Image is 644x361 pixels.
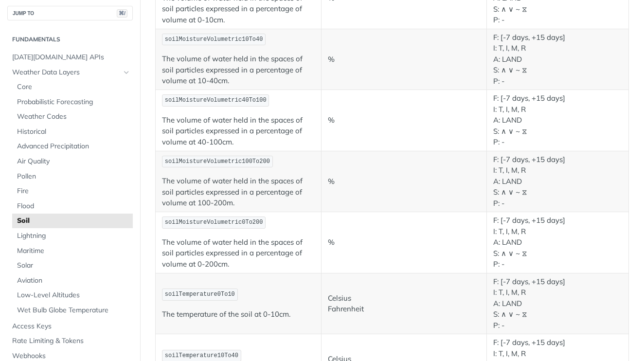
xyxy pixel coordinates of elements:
p: % [328,54,481,65]
span: soilMoistureVolumetric40To100 [165,97,267,104]
a: Access Keys [7,319,133,334]
span: Webhooks [12,351,130,361]
span: Weather Codes [17,112,130,122]
span: soilMoistureVolumetric10To40 [165,36,263,43]
span: Low-Level Altitudes [17,290,130,300]
a: Probabilistic Forecasting [12,95,133,109]
p: The volume of water held in the spaces of soil particles expressed in a percentage of volume at 1... [162,176,315,209]
p: The volume of water held in the spaces of soil particles expressed in a percentage of volume at 1... [162,54,315,87]
span: Core [17,82,130,92]
a: Aviation [12,273,133,288]
a: Soil [12,214,133,228]
button: JUMP TO⌘/ [7,6,133,20]
p: % [328,237,481,248]
p: F: [-7 days, +15 days] I: T, I, M, R A: LAND S: ∧ ∨ ~ ⧖ P: - [493,276,622,331]
span: Soil [17,216,130,226]
span: Fire [17,186,130,196]
p: % [328,176,481,187]
span: Flood [17,201,130,211]
span: Access Keys [12,322,130,331]
a: Lightning [12,229,133,243]
span: Aviation [17,276,130,286]
a: Weather Codes [12,109,133,124]
span: Lightning [17,231,130,241]
span: soilTemperature0To10 [165,291,235,298]
p: The temperature of the soil at 0-10cm. [162,309,315,320]
span: Rate Limiting & Tokens [12,336,130,346]
a: Wet Bulb Globe Temperature [12,303,133,318]
p: F: [-7 days, +15 days] I: T, I, M, R A: LAND S: ∧ ∨ ~ ⧖ P: - [493,32,622,87]
p: Celsius Fahrenheit [328,293,481,315]
span: soilTemperature10To40 [165,352,238,359]
a: Weather Data LayersHide subpages for Weather Data Layers [7,65,133,80]
a: Core [12,80,133,94]
a: Air Quality [12,154,133,169]
h2: Fundamentals [7,35,133,44]
p: F: [-7 days, +15 days] I: T, I, M, R A: LAND S: ∧ ∨ ~ ⧖ P: - [493,154,622,209]
p: F: [-7 days, +15 days] I: T, I, M, R A: LAND S: ∧ ∨ ~ ⧖ P: - [493,215,622,270]
a: Maritime [12,244,133,258]
span: ⌘/ [117,9,127,18]
a: Advanced Precipitation [12,139,133,154]
a: Fire [12,184,133,199]
p: The volume of water held in the spaces of soil particles expressed in a percentage of volume at 0... [162,237,315,270]
a: Solar [12,258,133,273]
p: F: [-7 days, +15 days] I: T, I, M, R A: LAND S: ∧ ∨ ~ ⧖ P: - [493,93,622,148]
span: soilMoistureVolumetric100To200 [165,158,270,165]
span: Historical [17,127,130,137]
span: Maritime [17,246,130,256]
span: Solar [17,261,130,271]
span: Pollen [17,172,130,181]
span: soilMoistureVolumetric0To200 [165,219,263,226]
p: % [328,115,481,126]
span: Advanced Precipitation [17,142,130,151]
a: [DATE][DOMAIN_NAME] APIs [7,50,133,65]
span: Wet Bulb Globe Temperature [17,306,130,315]
span: [DATE][DOMAIN_NAME] APIs [12,53,130,62]
span: Probabilistic Forecasting [17,97,130,107]
span: Weather Data Layers [12,68,120,77]
a: Historical [12,125,133,139]
a: Flood [12,199,133,214]
a: Low-Level Altitudes [12,288,133,303]
span: Air Quality [17,157,130,166]
button: Hide subpages for Weather Data Layers [123,69,130,76]
a: Pollen [12,169,133,184]
p: The volume of water held in the spaces of soil particles expressed in a percentage of volume at 4... [162,115,315,148]
a: Rate Limiting & Tokens [7,334,133,348]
